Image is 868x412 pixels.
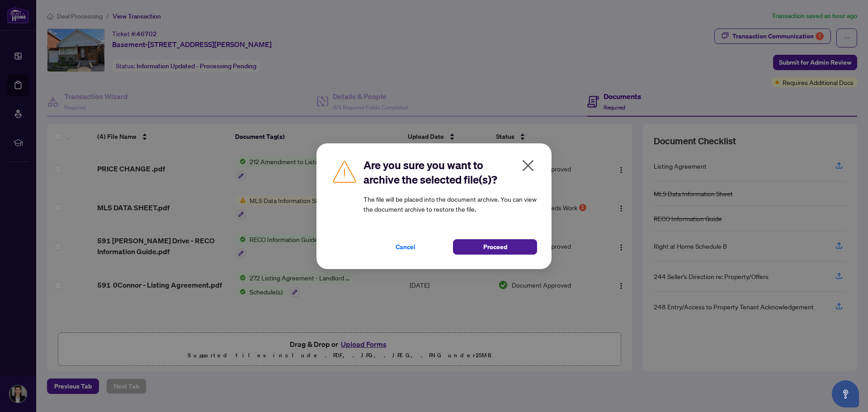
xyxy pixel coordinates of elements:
article: The file will be placed into the document archive. You can view the document archive to restore t... [363,194,537,214]
button: Cancel [363,239,448,255]
button: Proceed [453,239,537,255]
span: close [521,158,535,173]
button: Open asap [832,380,859,407]
span: Proceed [483,240,507,254]
h2: Are you sure you want to archive the selected file(s)? [363,158,537,187]
img: Caution Icon [331,158,358,185]
span: Cancel [396,240,415,254]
